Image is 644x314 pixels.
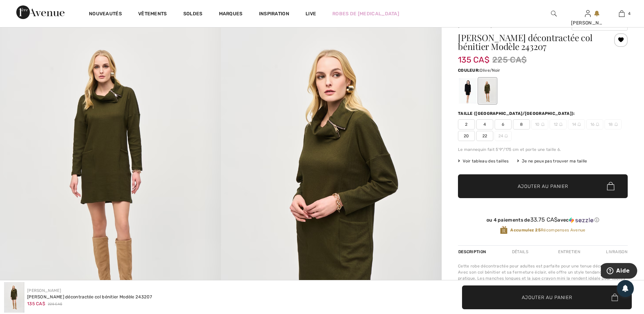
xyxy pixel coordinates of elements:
span: 10 [531,119,548,129]
div: Le mannequin fait 5'9"/175 cm et porte une taille 6. [458,146,628,153]
button: Ajouter au panier [462,285,632,309]
a: [PERSON_NAME] [458,23,492,28]
span: 18 [605,119,622,129]
div: [PERSON_NAME] décontractée col bénitier Modèle 243207 [27,294,152,300]
span: 14 [568,119,585,129]
img: ring-m.svg [614,123,618,126]
span: 8 [513,119,530,129]
div: Olive/Noir [479,78,496,104]
span: Récompenses Avenue [510,227,585,233]
img: Bag.svg [611,294,618,301]
a: Soldes [183,11,203,18]
span: 135 CA$ [458,48,490,65]
div: Description [458,246,487,258]
div: Livraison [604,246,628,258]
a: Vêtements [138,11,167,18]
img: ring-m.svg [577,123,581,126]
img: Bag.svg [607,182,614,191]
img: ring-m.svg [504,134,508,138]
div: Détails [506,246,534,258]
span: 4 [628,11,630,17]
a: [PERSON_NAME] [27,288,61,293]
a: Live [306,10,316,17]
a: 4 [605,10,638,18]
div: Noir/Noir [459,78,477,104]
span: Inspiration [259,11,289,18]
div: [PERSON_NAME] [571,19,604,27]
img: ring-m.svg [596,123,599,126]
div: Cette robe décontractée pour adultes est parfaite pour une tenue décontractée. Avec son col bénit... [458,263,628,300]
img: Mes infos [585,10,591,18]
span: 12 [550,119,567,129]
span: Ajouter au panier [518,182,568,190]
span: Voir tableau des tailles [458,158,509,164]
span: 2 [458,119,475,129]
span: Ajouter au panier [522,294,572,301]
span: Olive/Noir [480,68,500,73]
div: Taille ([GEOGRAPHIC_DATA]/[GEOGRAPHIC_DATA]): [458,110,576,117]
div: ou 4 paiements de33.75 CA$avecSezzle Cliquez pour en savoir plus sur Sezzle [458,216,628,226]
img: recherche [551,10,557,18]
span: Couleur: [458,68,480,73]
span: 4 [476,119,493,129]
a: Marques [219,11,243,18]
div: Je ne peux pas trouver ma taille [517,158,587,164]
h1: [PERSON_NAME] décontractée col bénitier Modèle 243207 [458,33,600,51]
img: Mon panier [619,10,625,18]
div: ou 4 paiements de avec [458,216,628,223]
img: ring-m.svg [559,123,563,126]
span: 225 CA$ [48,302,62,307]
strong: Accumulez 25 [510,228,541,232]
span: 33.75 CA$ [530,216,558,223]
img: 1ère Avenue [16,5,65,19]
span: 6 [495,119,512,129]
span: 225 CA$ [492,54,527,66]
a: Se connecter [585,10,591,17]
img: Robe d&eacute;contract&eacute;e col b&eacute;nitier mod&egrave;le 243207 [4,282,24,313]
button: Ajouter au panier [458,174,628,198]
a: Nouveautés [89,11,122,18]
span: 20 [458,131,475,141]
img: Sezzle [569,217,593,223]
span: 16 [586,119,603,129]
a: Robes de [MEDICAL_DATA] [332,10,399,17]
span: 24 [495,131,512,141]
span: 22 [476,131,493,141]
img: Récompenses Avenue [500,226,508,235]
iframe: Ouvre un widget dans lequel vous pouvez trouver plus d’informations [601,263,637,280]
span: 135 CA$ [27,301,45,306]
img: ring-m.svg [541,123,545,126]
div: Entretien [552,246,586,258]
